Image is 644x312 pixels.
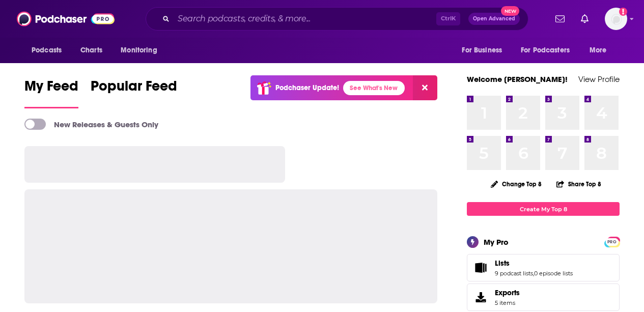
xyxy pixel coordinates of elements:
a: 9 podcast lists [495,270,533,277]
span: For Podcasters [521,43,570,58]
a: Create My Top 8 [467,202,620,216]
a: See What's New [343,81,405,95]
a: Welcome [PERSON_NAME]! [467,74,568,84]
span: Ctrl K [436,12,460,25]
img: Podchaser - Follow, Share and Rate Podcasts [17,9,115,29]
a: View Profile [578,74,620,84]
a: Lists [470,261,491,275]
span: Exports [495,288,520,297]
button: open menu [24,41,75,60]
span: Open Advanced [473,16,515,21]
span: , [533,270,534,277]
a: Show notifications dropdown [551,10,569,27]
a: 0 episode lists [534,270,573,277]
button: Change Top 8 [485,178,548,190]
span: Lists [467,254,620,281]
input: Search podcasts, credits, & more... [174,11,436,27]
div: Search podcasts, credits, & more... [146,7,528,31]
span: Exports [470,290,491,304]
a: Popular Feed [91,77,177,108]
a: Show notifications dropdown [577,10,593,27]
span: New [501,6,519,16]
div: My Pro [484,237,509,247]
span: Charts [80,43,102,58]
button: Share Top 8 [556,174,602,194]
span: More [590,43,607,58]
span: Podcasts [32,43,62,58]
p: Podchaser Update! [275,83,339,92]
span: Monitoring [121,43,157,58]
a: PRO [606,238,618,245]
span: Logged in as dmessina [605,8,627,30]
span: For Business [462,43,502,58]
button: Open AdvancedNew [468,13,520,25]
a: New Releases & Guests Only [24,119,158,130]
button: open menu [114,41,170,60]
span: PRO [606,238,618,246]
a: Charts [74,41,108,60]
img: User Profile [605,8,627,30]
button: open menu [514,41,584,60]
button: Show profile menu [605,8,627,30]
a: Exports [467,283,620,311]
span: My Feed [24,77,78,101]
svg: Add a profile image [619,8,627,16]
a: My Feed [24,77,78,108]
span: Lists [495,259,510,268]
span: Popular Feed [91,77,177,101]
button: open menu [582,41,620,60]
span: 5 items [495,299,520,306]
a: Lists [495,259,573,268]
button: open menu [455,41,515,60]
